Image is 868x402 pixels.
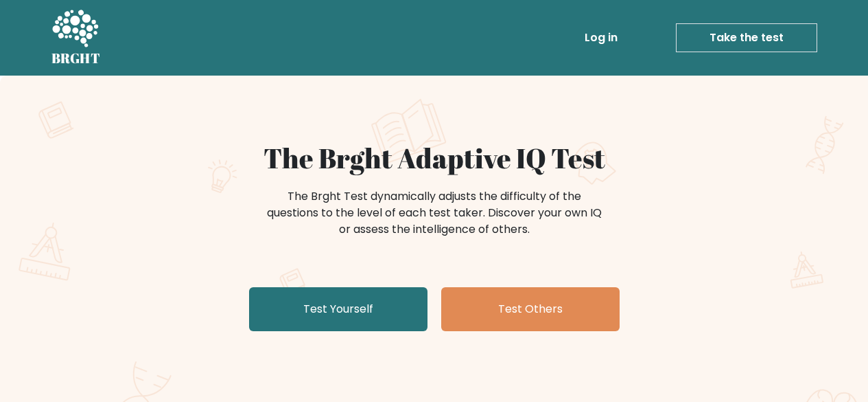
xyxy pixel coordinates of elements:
a: Test Others [441,287,620,331]
a: BRGHT [51,5,101,70]
h1: The Brght Adaptive IQ Test [99,142,769,175]
a: Take the test [676,23,817,52]
a: Test Yourself [249,287,427,331]
a: Log in [579,24,623,52]
div: The Brght Test dynamically adjusts the difficulty of the questions to the level of each test take... [263,188,606,238]
h5: BRGHT [51,50,101,67]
